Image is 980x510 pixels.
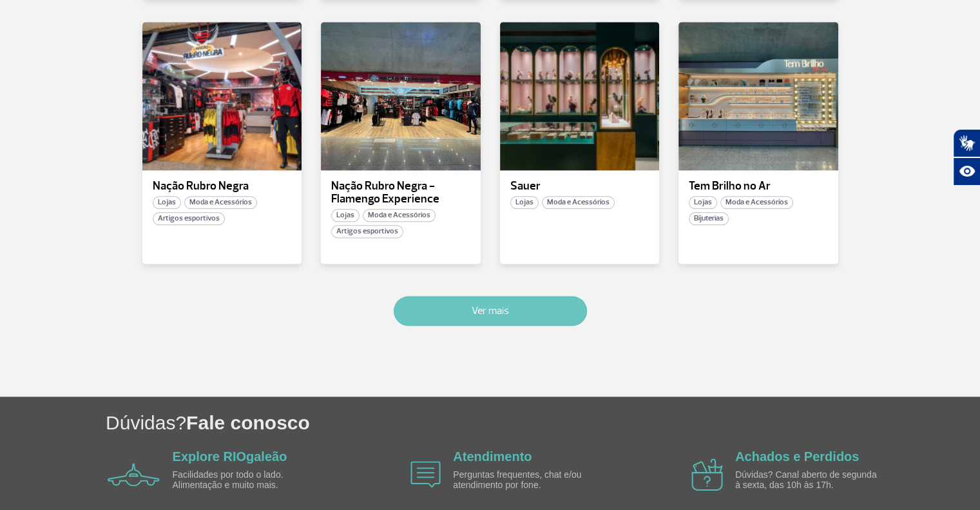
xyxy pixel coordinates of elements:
a: Atendimento [453,449,532,464]
span: Artigos esportivos [153,212,225,225]
span: Fale conosco [186,412,310,433]
span: Artigos esportivos [331,225,403,238]
a: Achados e Perdidos [735,449,859,464]
span: Bijuterias [689,212,729,225]
span: Moda e Acessórios [720,196,793,209]
img: airplane icon [410,461,441,487]
span: Lojas [331,209,360,222]
p: Tem Brilho no Ar [689,180,828,193]
button: Ver mais [394,296,587,326]
a: Explore RIOgaleão [173,449,287,464]
span: Lojas [689,196,717,209]
button: Abrir recursos assistivos. [953,157,980,186]
img: airplane icon [108,463,160,486]
button: Abrir tradutor de língua de sinais. [953,129,980,157]
p: Sauer [510,180,649,193]
span: Lojas [510,196,539,209]
span: Lojas [153,196,181,209]
p: Dúvidas? Canal aberto de segunda à sexta, das 10h às 17h. [735,470,883,490]
p: Perguntas frequentes, chat e/ou atendimento por fone. [453,470,601,490]
p: Facilidades por todo o lado. Alimentação e muito mais. [173,470,321,490]
span: Moda e Acessórios [184,196,257,209]
h1: Dúvidas? [106,409,980,436]
div: Plugin de acessibilidade da Hand Talk. [953,129,980,186]
span: Moda e Acessórios [363,209,436,222]
img: airplane icon [691,458,723,491]
p: Nação Rubro Negra [153,180,292,193]
span: Moda e Acessórios [542,196,615,209]
p: Nação Rubro Negra - Flamengo Experience [331,180,470,206]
